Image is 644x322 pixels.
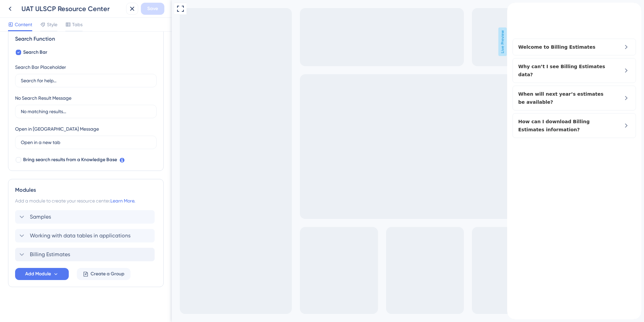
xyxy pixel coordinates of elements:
button: Create a Group [77,268,130,280]
span: When will next year’s estimates be available? [11,87,101,103]
div: No Search Result Message [15,94,71,102]
div: Open in [GEOGRAPHIC_DATA] Message [15,125,99,133]
span: Add Module [25,270,51,278]
span: Save [147,5,158,13]
span: Working with data tables in applications [30,232,130,240]
span: How can I download Billing Estimates information? [11,115,101,131]
span: Style [47,20,57,29]
input: Search for help... [21,77,151,84]
span: Tabs [72,20,83,29]
div: 3 [38,3,40,9]
button: Add Module [15,268,69,280]
span: Samples [30,213,51,221]
input: Open in a new tab [21,139,151,146]
span: Live Preview [327,28,335,56]
div: Billing Estimates [15,248,157,261]
span: Why can’t I see Billing Estimates data? [11,60,101,76]
input: No matching results... [21,108,151,115]
span: Need Help? [4,2,33,10]
span: Add a module to create your resource center. [15,198,110,203]
span: Content [15,20,32,29]
span: Search Bar [23,48,47,56]
div: Modules [15,186,157,194]
span: Billing Estimates [30,250,70,259]
div: Search Bar Placeholder [15,63,66,71]
div: Working with data tables in applications [15,229,157,242]
span: Create a Group [91,270,124,278]
div: Samples [15,210,157,224]
div: Search Function [15,35,157,43]
button: Save [141,3,164,15]
span: Bring search results from a Knowledge Base [23,156,117,164]
div: UAT ULSCP Resource Center [21,4,123,13]
span: Welcome to Billing Estimates [11,40,101,48]
a: Learn More. [110,198,135,203]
